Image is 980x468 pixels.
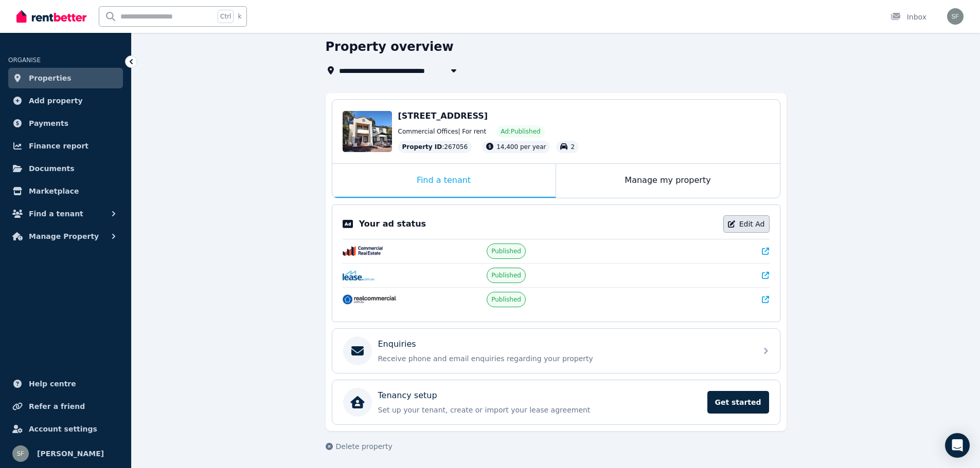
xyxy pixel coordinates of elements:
[343,270,375,280] img: Lease.com.au
[945,433,970,458] div: Open Intercom Messenger
[359,218,426,230] p: Your ad status
[29,162,75,175] span: Documents
[378,353,751,364] p: Receive phone and email enquiries regarding your property
[402,143,442,151] span: Property ID
[491,247,521,255] span: Published
[8,373,123,394] a: Help centre
[707,391,769,414] span: Get started
[8,68,123,88] a: Properties
[947,8,964,25] img: Scott Ferguson
[29,378,76,390] span: Help centre
[398,127,487,136] span: Commercial Offices | For rent
[398,111,488,121] span: [STREET_ADDRESS]
[326,39,454,55] h1: Property overview
[8,181,123,201] a: Marketplace
[8,113,123,134] a: Payments
[336,441,393,452] span: Delete property
[556,164,780,198] div: Manage my property
[343,294,396,305] img: RealCommercial.com.au
[8,396,123,417] a: Refer a friend
[29,72,72,84] span: Properties
[8,419,123,439] a: Account settings
[29,423,97,435] span: Account settings
[332,380,780,424] a: Tenancy setupSet up your tenant, create or import your lease agreementGet started
[29,400,85,413] span: Refer a friend
[571,143,575,151] span: 2
[29,140,88,152] span: Finance report
[29,117,68,129] span: Payments
[37,447,104,460] span: [PERSON_NAME]
[29,95,83,107] span: Add property
[398,141,472,153] div: : 267056
[343,246,383,256] img: CommercialRealEstate.com.au
[332,164,556,198] div: Find a tenant
[29,185,79,197] span: Marketplace
[890,12,926,22] div: Inbox
[8,226,123,247] button: Manage Property
[218,10,234,23] span: Ctrl
[8,90,123,111] a: Add property
[8,57,41,64] span: ORGANISE
[16,9,86,24] img: RentBetter
[332,329,780,373] a: EnquiriesReceive phone and email enquiries regarding your property
[326,441,393,452] button: Delete property
[8,136,123,156] a: Finance report
[12,445,29,462] img: Scott Ferguson
[238,12,241,21] span: k
[491,295,521,304] span: Published
[29,208,83,220] span: Find a tenant
[723,215,770,233] a: Edit Ad
[378,338,416,350] p: Enquiries
[496,143,546,151] span: 14,400 per year
[8,203,123,224] button: Find a tenant
[29,230,99,242] span: Manage Property
[8,158,123,179] a: Documents
[378,389,437,402] p: Tenancy setup
[491,271,521,279] span: Published
[378,405,701,415] p: Set up your tenant, create or import your lease agreement
[501,127,540,136] span: Ad: Published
